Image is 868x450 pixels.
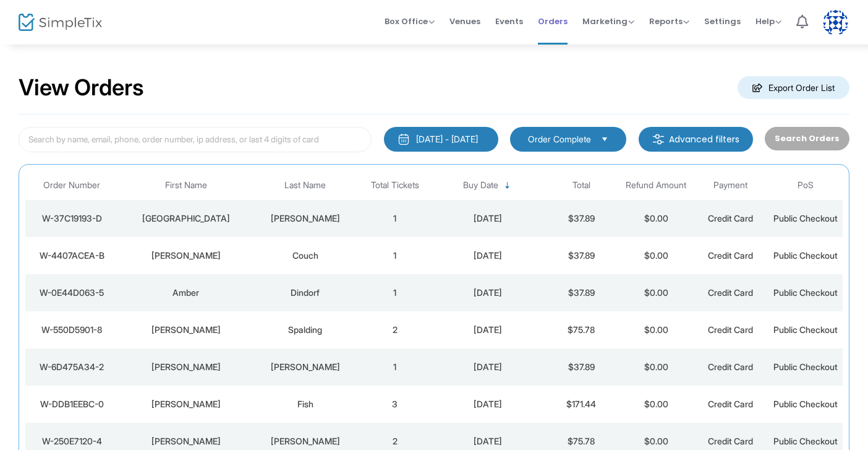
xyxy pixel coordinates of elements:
[596,132,613,146] button: Select
[755,15,781,27] span: Help
[704,6,741,37] span: Settings
[256,361,354,373] div: LoGiudice
[544,348,619,386] td: $37.89
[619,348,694,386] td: $0.00
[165,180,207,191] span: First Name
[256,212,354,225] div: Brandt
[773,436,838,446] span: Public Checkout
[122,249,250,262] div: Corinne
[449,6,480,37] span: Venues
[435,435,541,448] div: 8/22/2025
[256,398,354,410] div: Fish
[256,287,354,299] div: Dindorf
[495,6,523,37] span: Events
[773,213,838,223] span: Public Checkout
[357,237,432,274] td: 1
[619,171,694,200] th: Refund Amount
[19,74,144,102] h2: View Orders
[619,311,694,348] td: $0.00
[582,15,634,27] span: Marketing
[256,249,354,262] div: Couch
[708,324,753,335] span: Credit Card
[435,287,541,299] div: 8/24/2025
[544,386,619,423] td: $171.44
[652,133,665,145] img: filter
[738,76,849,99] m-button: Export Order List
[773,287,838,298] span: Public Checkout
[357,311,432,348] td: 2
[435,361,541,373] div: 8/22/2025
[435,398,541,410] div: 8/22/2025
[619,237,694,274] td: $0.00
[544,274,619,311] td: $37.89
[435,249,541,262] div: 8/25/2025
[398,133,410,145] img: monthly
[28,287,116,299] div: W-0E44D063-5
[544,200,619,237] td: $37.89
[28,435,116,448] div: W-250E7120-4
[708,213,753,223] span: Credit Card
[463,180,498,191] span: Buy Date
[357,386,432,423] td: 3
[384,127,498,152] button: [DATE] - [DATE]
[708,287,753,298] span: Credit Card
[19,127,372,152] input: Search by name, email, phone, order number, ip address, or last 4 digits of card
[122,361,250,373] div: Giavana
[619,200,694,237] td: $0.00
[649,15,689,27] span: Reports
[416,133,478,145] div: [DATE] - [DATE]
[28,398,116,410] div: W-DDB1EEBC-0
[798,180,814,191] span: PoS
[122,435,250,448] div: John
[122,212,250,225] div: Adelaide
[773,250,838,261] span: Public Checkout
[28,249,116,262] div: W-4407ACEA-B
[708,250,753,261] span: Credit Card
[256,435,354,448] div: Barnes
[385,15,435,27] span: Box Office
[544,171,619,200] th: Total
[708,361,753,372] span: Credit Card
[284,180,326,191] span: Last Name
[619,274,694,311] td: $0.00
[773,361,838,372] span: Public Checkout
[256,324,354,336] div: Spalding
[122,287,250,299] div: Amber
[713,180,747,191] span: Payment
[122,398,250,410] div: David
[708,436,753,446] span: Credit Card
[435,212,541,225] div: 8/25/2025
[28,361,116,373] div: W-6D475A34-2
[357,274,432,311] td: 1
[357,200,432,237] td: 1
[28,212,116,225] div: W-37C19193-D
[538,6,568,37] span: Orders
[708,399,753,409] span: Credit Card
[357,348,432,386] td: 1
[773,324,838,335] span: Public Checkout
[357,171,432,200] th: Total Tickets
[544,311,619,348] td: $75.78
[773,399,838,409] span: Public Checkout
[528,133,591,145] span: Order Complete
[619,386,694,423] td: $0.00
[122,324,250,336] div: Haley
[503,181,513,191] span: Sortable
[544,237,619,274] td: $37.89
[43,180,100,191] span: Order Number
[639,127,753,152] m-button: Advanced filters
[435,324,541,336] div: 8/24/2025
[28,324,116,336] div: W-550D5901-8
